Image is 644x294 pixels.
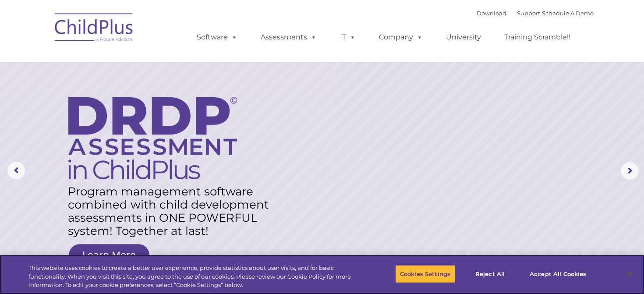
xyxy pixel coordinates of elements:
span: Phone number [122,94,159,100]
img: ChildPlus by Procare Solutions [50,7,138,51]
a: IT [331,28,364,46]
a: Assessments [252,28,326,46]
div: This website uses cookies to create a better user experience, provide statistics about user visit... [28,264,354,290]
button: Reject All [463,265,517,283]
a: Schedule A Demo [542,10,594,17]
button: Close [620,264,640,283]
a: Support [517,10,540,17]
a: Download [477,10,506,17]
a: Company [370,28,432,46]
font: | [477,10,594,17]
button: Accept All Cookies [525,265,591,283]
rs-layer: Program management software combined with child development assessments in ONE POWERFUL system! T... [68,185,274,237]
a: University [437,28,490,46]
a: Learn More [69,244,149,266]
a: Training Scramble!! [495,28,579,46]
span: Last name [122,58,149,64]
a: Software [188,28,246,46]
button: Cookies Settings [395,265,455,283]
img: DRDP Assessment in ChildPlus [68,97,237,179]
